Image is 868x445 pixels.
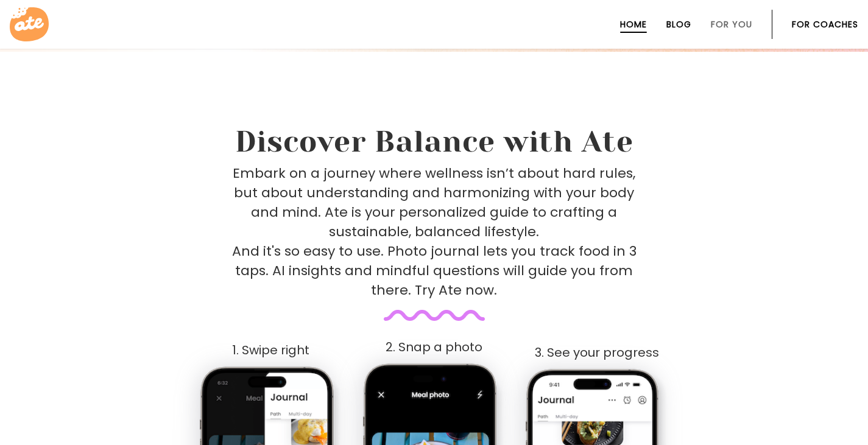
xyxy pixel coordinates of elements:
a: For Coaches [792,19,858,29]
div: 1. Swipe right [191,343,351,357]
h2: Discover Balance with Ate [137,125,732,159]
a: For You [711,19,752,29]
p: Embark on a journey where wellness isn’t about hard rules, but about understanding and harmonizin... [232,164,637,300]
div: 3. See your progress [517,346,677,360]
a: Blog [666,19,691,29]
div: 2. Snap a photo [354,340,515,354]
a: Home [620,19,647,29]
